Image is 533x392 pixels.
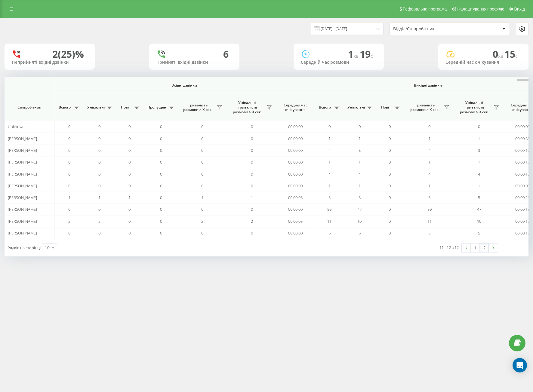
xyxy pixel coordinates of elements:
[8,230,37,236] span: [PERSON_NAME]
[251,230,253,236] span: 0
[389,124,391,129] span: 0
[277,133,314,144] td: 00:00:00
[359,171,361,177] span: 4
[504,47,518,60] span: 15
[98,230,100,236] span: 0
[389,230,391,236] span: 0
[201,159,203,165] span: 0
[223,48,229,60] div: 6
[328,183,331,188] span: 1
[403,7,447,11] span: Реферальна програма
[428,183,430,188] span: 1
[160,207,162,212] span: 0
[68,183,70,188] span: 0
[68,195,70,200] span: 1
[328,230,331,236] span: 5
[128,230,131,236] span: 0
[439,244,459,250] div: 11 - 12 з 12
[389,207,391,212] span: 0
[348,47,360,60] span: 1
[8,219,37,224] span: [PERSON_NAME]
[359,230,361,236] span: 5
[201,195,203,200] span: 1
[389,159,391,165] span: 0
[160,219,162,224] span: 0
[68,230,70,236] span: 0
[328,83,527,88] span: Вихідні дзвінки
[128,136,131,141] span: 0
[371,53,373,59] span: c
[57,105,72,110] span: Всього
[428,159,430,165] span: 1
[360,47,373,60] span: 19
[68,124,70,129] span: 0
[201,230,203,236] span: 0
[10,105,49,110] span: Співробітник
[389,136,391,141] span: 0
[98,124,100,129] span: 0
[70,83,298,88] span: Вхідні дзвінки
[389,148,391,153] span: 0
[98,136,100,141] span: 0
[68,136,70,141] span: 0
[478,195,480,200] span: 5
[389,219,391,224] span: 0
[515,53,518,59] span: c
[160,124,162,129] span: 0
[201,207,203,212] span: 0
[277,227,314,239] td: 00:00:00
[513,358,527,372] div: Open Intercom Messenger
[128,171,131,177] span: 0
[281,103,310,112] span: Середній час очікування
[251,136,253,141] span: 0
[277,180,314,192] td: 00:00:00
[251,183,253,188] span: 0
[117,105,132,110] span: Нові
[52,48,84,60] div: 2 (25)%
[98,148,100,153] span: 0
[160,136,162,141] span: 0
[251,207,253,212] span: 0
[357,219,362,224] span: 10
[128,124,131,129] span: 0
[359,195,361,200] span: 5
[328,171,331,177] span: 4
[328,124,331,129] span: 0
[8,171,37,177] span: [PERSON_NAME]
[8,124,25,129] span: Unknown
[408,103,442,112] span: Тривалість розмови > Х сек.
[87,105,105,110] span: Унікальні
[160,230,162,236] span: 0
[98,183,100,188] span: 0
[428,136,430,141] span: 1
[98,207,100,212] span: 0
[277,192,314,204] td: 00:00:05
[128,207,131,212] span: 0
[359,124,361,129] span: 0
[445,60,521,65] div: Середній час очікування
[478,183,480,188] span: 1
[357,207,362,212] span: 47
[98,195,100,200] span: 1
[428,195,430,200] span: 5
[389,171,391,177] span: 0
[428,230,430,236] span: 5
[428,171,430,177] span: 4
[251,124,253,129] span: 0
[478,230,480,236] span: 5
[98,219,100,224] span: 2
[8,195,37,200] span: [PERSON_NAME]
[251,195,253,200] span: 1
[301,60,377,65] div: Середній час розмови
[156,60,232,65] div: Прийняті вхідні дзвінки
[478,148,480,153] span: 3
[478,171,480,177] span: 4
[128,219,131,224] span: 0
[359,183,361,188] span: 1
[359,159,361,165] span: 1
[128,148,131,153] span: 0
[277,204,314,215] td: 00:00:00
[393,26,465,32] div: Відділ/Співробітник
[230,100,265,115] span: Унікальні, тривалість розмови > Х сек.
[478,136,480,141] span: 1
